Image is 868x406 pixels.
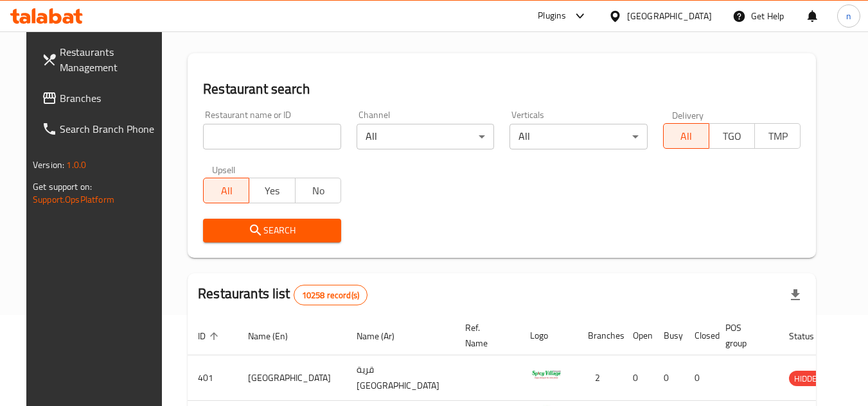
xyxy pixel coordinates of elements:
[33,156,64,173] span: Version:
[672,110,704,119] label: Delivery
[530,359,562,391] img: Spicy Village
[653,316,684,355] th: Busy
[31,37,172,83] a: Restaurants Management
[789,371,828,386] div: HIDDEN
[203,80,801,99] h2: Restaurant search
[238,355,346,401] td: [GEOGRAPHIC_DATA]
[203,178,249,203] button: All
[209,182,244,200] span: All
[538,8,566,24] div: Plugins
[760,127,795,146] span: TMP
[33,178,92,195] span: Get support on:
[669,127,704,146] span: All
[31,83,172,114] a: Branches
[684,355,715,401] td: 0
[714,127,750,146] span: TGO
[520,316,578,355] th: Logo
[509,124,648,149] div: All
[653,355,684,401] td: 0
[249,178,295,203] button: Yes
[188,355,238,401] td: 401
[754,123,801,149] button: TMP
[846,9,851,23] span: n
[248,328,305,344] span: Name (En)
[578,355,623,401] td: 2
[346,355,455,401] td: قرية [GEOGRAPHIC_DATA]
[357,124,495,149] div: All
[578,316,623,355] th: Branches
[301,182,336,200] span: No
[60,44,161,75] span: Restaurants Management
[212,165,236,174] label: Upsell
[60,90,161,106] span: Branches
[684,316,715,355] th: Closed
[254,182,290,200] span: Yes
[357,328,411,344] span: Name (Ar)
[294,289,367,301] span: 10258 record(s)
[709,123,755,149] button: TGO
[203,219,341,242] button: Search
[465,320,504,351] span: Ref. Name
[294,285,368,305] div: Total records count
[203,124,341,149] input: Search for restaurant name or ID..
[295,178,341,203] button: No
[213,223,331,239] span: Search
[789,328,831,344] span: Status
[627,9,712,23] div: [GEOGRAPHIC_DATA]
[33,191,114,208] a: Support.OpsPlatform
[31,114,172,144] a: Search Branch Phone
[66,156,86,173] span: 1.0.0
[198,284,368,305] h2: Restaurants list
[789,371,828,386] span: HIDDEN
[780,280,811,310] div: Export file
[663,123,709,149] button: All
[725,320,763,351] span: POS group
[60,121,161,137] span: Search Branch Phone
[198,328,222,344] span: ID
[623,355,653,401] td: 0
[623,316,653,355] th: Open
